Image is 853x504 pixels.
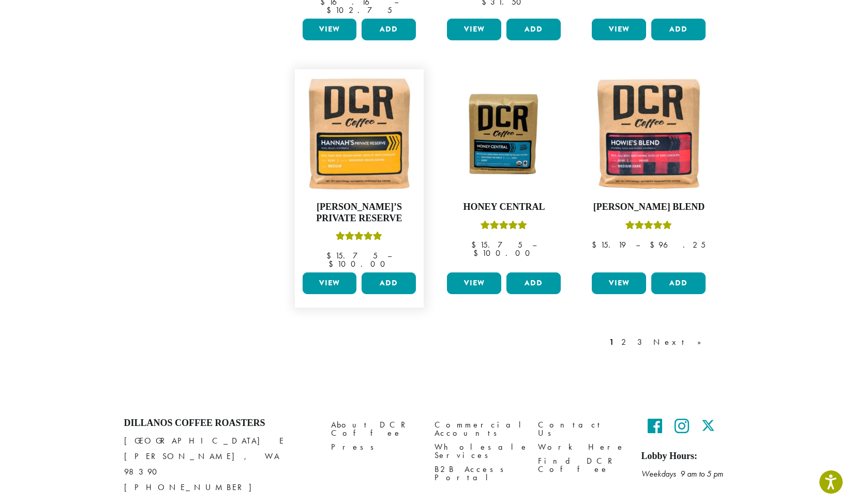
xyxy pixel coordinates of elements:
[589,202,708,213] h4: [PERSON_NAME] Blend
[435,463,522,485] a: B2B Access Portal
[592,239,626,250] bdi: 15.19
[435,440,522,462] a: Wholesale Services
[473,248,535,258] bdi: 100.00
[636,239,640,250] span: –
[641,468,723,479] em: Weekdays 9 am to 5 pm
[331,440,419,454] a: Press
[447,272,501,294] a: View
[300,202,419,224] h4: [PERSON_NAME]’s Private Reserve
[326,250,335,261] span: $
[592,19,646,40] a: View
[447,19,501,40] a: View
[336,230,382,246] div: Rated 5.00 out of 5
[651,336,711,348] a: Next »
[506,19,561,40] button: Add
[362,272,416,294] button: Add
[481,219,527,235] div: Rated 5.00 out of 5
[471,239,522,250] bdi: 15.75
[538,454,626,477] a: Find DCR Coffee
[444,89,563,178] img: Honey-Central-stock-image-fix-1200-x-900.png
[303,19,357,40] a: View
[471,239,480,250] span: $
[538,440,626,454] a: Work Here
[607,336,616,348] a: 1
[328,258,337,269] span: $
[589,74,708,268] a: [PERSON_NAME] BlendRated 4.67 out of 5
[506,272,561,294] button: Add
[362,19,416,40] button: Add
[331,418,419,440] a: About DCR Coffee
[326,5,335,16] span: $
[619,336,632,348] a: 2
[124,418,316,429] h4: Dillanos Coffee Roasters
[387,250,392,261] span: –
[651,272,706,294] button: Add
[625,219,672,235] div: Rated 4.67 out of 5
[651,19,706,40] button: Add
[328,258,390,269] bdi: 100.00
[589,74,708,193] img: Howies-Blend-12oz-300x300.jpg
[650,239,659,250] span: $
[635,336,648,348] a: 3
[532,239,536,250] span: –
[650,239,706,250] bdi: 96.25
[473,248,482,258] span: $
[326,250,378,261] bdi: 15.75
[444,74,563,268] a: Honey CentralRated 5.00 out of 5
[124,433,316,495] p: [GEOGRAPHIC_DATA] E [PERSON_NAME], WA 98390 [PHONE_NUMBER]
[592,272,646,294] a: View
[592,239,601,250] span: $
[300,74,418,193] img: Hannahs-Private-Reserve-12oz-300x300.jpg
[303,272,357,294] a: View
[641,451,729,462] h5: Lobby Hours:
[435,418,522,440] a: Commercial Accounts
[300,74,419,268] a: [PERSON_NAME]’s Private ReserveRated 5.00 out of 5
[326,5,392,16] bdi: 102.75
[444,202,563,213] h4: Honey Central
[538,418,626,440] a: Contact Us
